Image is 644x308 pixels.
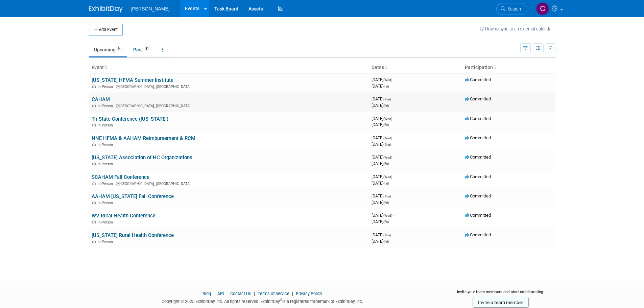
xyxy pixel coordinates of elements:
[92,174,149,180] a: SCAHAM Fall Conference
[473,297,529,308] a: Invite a team member
[393,135,394,140] span: -
[372,84,389,89] span: [DATE]
[372,135,394,140] span: [DATE]
[89,297,436,305] div: Copyright © 2025 ExhibitDay, Inc. All rights reserved. ExhibitDay is a registered trademark of Ex...
[98,201,115,205] span: In-Person
[252,291,257,296] span: |
[372,200,389,205] span: [DATE]
[372,161,389,166] span: [DATE]
[104,65,107,70] a: Sort by Event Name
[92,143,96,146] img: In-Person Event
[383,117,392,121] span: (Wed)
[92,162,96,165] img: In-Person Event
[372,77,394,82] span: [DATE]
[383,194,391,198] span: (Thu)
[465,155,491,160] span: Committed
[98,240,115,244] span: In-Person
[92,123,96,126] img: In-Person Event
[89,62,369,73] th: Event
[92,155,192,161] a: [US_STATE] Association of HC Organizations
[92,181,366,186] div: [GEOGRAPHIC_DATA], [GEOGRAPHIC_DATA]
[372,174,394,179] span: [DATE]
[392,96,393,101] span: -
[225,291,229,296] span: |
[393,77,394,82] span: -
[393,116,394,121] span: -
[92,135,195,141] a: NNE HFMA & AAHAM Reimbursement & RCM
[372,155,394,160] span: [DATE]
[393,213,394,218] span: -
[98,220,115,224] span: In-Person
[383,162,389,166] span: (Fri)
[465,213,491,218] span: Committed
[383,97,391,101] span: (Tue)
[128,43,156,56] a: Past81
[383,214,392,217] span: (Wed)
[92,96,110,102] a: CAHAM
[89,6,123,13] img: ExhibitDay
[92,213,156,219] a: WV Rural Health Conference
[383,85,389,88] span: (Fri)
[217,291,224,296] a: API
[465,77,491,82] span: Committed
[230,291,251,296] a: Contact Us
[383,123,389,127] span: (Fri)
[202,291,211,296] a: Blog
[392,232,393,237] span: -
[372,116,394,121] span: [DATE]
[505,6,521,11] span: Search
[212,291,216,296] span: |
[372,122,389,127] span: [DATE]
[393,174,394,179] span: -
[372,142,391,147] span: [DATE]
[383,220,389,224] span: (Fri)
[89,43,127,56] a: Upcoming9
[383,201,389,205] span: (Fri)
[372,239,389,244] span: [DATE]
[98,85,115,89] span: In-Person
[92,77,173,83] a: [US_STATE] HFMA Summer Institute
[258,291,289,296] a: Terms of Service
[383,233,391,237] span: (Thu)
[372,232,393,237] span: [DATE]
[480,26,555,31] a: How to sync to an external calendar...
[383,78,392,82] span: (Wed)
[92,201,96,204] img: In-Person Event
[98,182,115,186] span: In-Person
[496,3,527,15] a: Search
[92,103,366,108] div: [GEOGRAPHIC_DATA], [GEOGRAPHIC_DATA]
[383,104,389,108] span: (Fri)
[465,174,491,179] span: Committed
[92,193,174,199] a: AAHAM [US_STATE] Fall Conference
[493,65,496,70] a: Sort by Participation Type
[143,46,151,51] span: 81
[92,182,96,185] img: In-Person Event
[372,103,389,108] span: [DATE]
[383,136,392,140] span: (Wed)
[98,104,115,108] span: In-Person
[372,181,389,186] span: [DATE]
[446,289,555,299] div: Invite your team members and start collaborating:
[98,123,115,127] span: In-Person
[465,135,491,140] span: Committed
[393,155,394,160] span: -
[92,104,96,107] img: In-Person Event
[465,116,491,121] span: Committed
[372,219,389,224] span: [DATE]
[392,193,393,198] span: -
[369,62,462,73] th: Dates
[372,193,393,198] span: [DATE]
[92,116,168,122] a: Tri State Conference ([US_STATE])
[372,96,393,101] span: [DATE]
[462,62,555,73] th: Participation
[465,232,491,237] span: Committed
[92,220,96,223] img: In-Person Event
[383,175,392,179] span: (Wed)
[92,240,96,243] img: In-Person Event
[92,84,366,89] div: [GEOGRAPHIC_DATA], [GEOGRAPHIC_DATA]
[89,24,123,36] button: Add Event
[383,143,391,146] span: (Thu)
[98,143,115,147] span: In-Person
[372,213,394,218] span: [DATE]
[384,65,387,70] a: Sort by Start Date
